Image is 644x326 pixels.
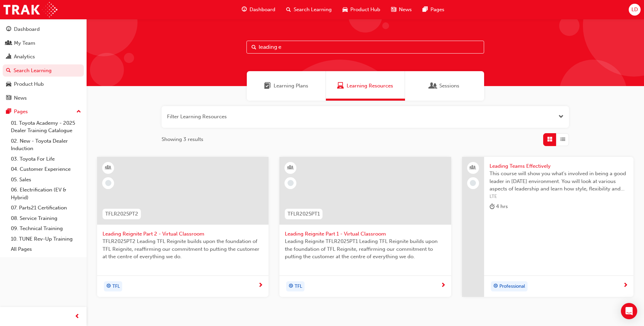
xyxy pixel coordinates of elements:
a: My Team [3,37,84,49]
span: guage-icon [242,5,247,14]
span: news-icon [6,95,11,101]
span: This course will show you what's involved in being a good leader in [DATE] environment. You will ... [490,170,628,193]
span: target-icon [493,282,498,291]
span: Showing 3 results [162,136,203,143]
span: prev-icon [75,312,80,321]
span: chart-icon [6,54,11,60]
span: TFLR2025PT2 [105,210,138,218]
a: Product Hub [3,78,84,90]
a: TFLR2025PT2Leading Reignite Part 2 - Virtual ClassroomTFLR2025PT2 Leading TFL Reignite builds upo... [97,157,269,297]
span: pages-icon [6,109,11,115]
div: Pages [14,108,28,116]
input: Search... [246,41,484,54]
span: guage-icon [6,26,11,33]
span: Leading Teams Effectively [490,162,628,170]
button: Open the filter [558,113,564,121]
span: search-icon [286,5,291,14]
a: car-iconProduct Hub [337,3,386,17]
span: car-icon [343,5,348,14]
a: 03. Toyota For Life [8,154,84,164]
span: Learning Plans [274,82,308,90]
div: Dashboard [14,25,40,33]
span: Learning Plans [264,82,271,90]
span: up-icon [76,107,81,116]
span: LTE [490,193,628,201]
div: News [14,94,27,102]
div: Analytics [14,53,35,61]
span: people-icon [471,163,475,172]
span: search-icon [6,68,11,74]
a: 01. Toyota Academy - 2025 Dealer Training Catalogue [8,118,84,136]
a: 05. Sales [8,175,84,185]
span: learningRecordVerb_NONE-icon [105,180,111,186]
span: target-icon [106,282,111,291]
span: learningRecordVerb_NONE-icon [288,180,294,186]
button: DashboardMy TeamAnalyticsSearch LearningProduct HubNews [3,22,84,105]
span: Product Hub [350,6,380,14]
span: Sessions [439,82,459,90]
span: people-icon [6,40,11,46]
button: Pages [3,105,84,118]
span: Professional [499,283,525,290]
a: Analytics [3,50,84,63]
span: learningResourceType_INSTRUCTOR_LED-icon [288,163,293,172]
span: target-icon [289,282,293,291]
a: 09. Technical Training [8,223,84,234]
a: Learning PlansLearning Plans [247,71,326,101]
span: TFL [295,283,302,290]
span: List [560,136,565,143]
span: car-icon [6,81,11,87]
div: Open Intercom Messenger [621,303,637,319]
span: Search Learning [294,6,332,14]
a: Learning ResourcesLearning Resources [326,71,405,101]
span: TFLR2025PT2 Leading TFL Reignite builds upon the foundation of TFL Reignite, reaffirming our comm... [103,238,263,261]
img: Trak [3,2,57,17]
span: Leading Reignite TFLR2025PT1 Leading TFL Reignite builds upon the foundation of TFL Reignite, rea... [285,238,445,261]
span: Grid [547,136,552,143]
a: guage-iconDashboard [236,3,281,17]
a: TFLR2025PT1Leading Reignite Part 1 - Virtual ClassroomLeading Reignite TFLR2025PT1 Leading TFL Re... [279,157,451,297]
span: duration-icon [490,202,495,211]
span: learningRecordVerb_NONE-icon [470,180,476,186]
span: News [399,6,412,14]
span: Leading Reignite Part 2 - Virtual Classroom [103,230,263,238]
a: search-iconSearch Learning [281,3,337,17]
a: 10. TUNE Rev-Up Training [8,234,84,244]
a: news-iconNews [386,3,417,17]
a: pages-iconPages [417,3,450,17]
span: Learning Resources [337,82,344,90]
a: 02. New - Toyota Dealer Induction [8,136,84,154]
span: next-icon [623,283,628,289]
div: 4 hrs [490,202,508,211]
div: Product Hub [14,80,44,88]
a: 04. Customer Experience [8,164,84,175]
a: Leading Teams EffectivelyThis course will show you what's involved in being a good leader in [DAT... [462,157,633,297]
span: next-icon [258,283,263,289]
span: pages-icon [423,5,428,14]
a: 06. Electrification (EV & Hybrid) [8,185,84,203]
a: SessionsSessions [405,71,484,101]
a: News [3,92,84,104]
span: Leading Reignite Part 1 - Virtual Classroom [285,230,445,238]
span: TFL [112,283,120,290]
button: LD [629,4,641,16]
span: news-icon [391,5,396,14]
a: Dashboard [3,23,84,36]
span: learningResourceType_INSTRUCTOR_LED-icon [106,163,111,172]
span: Search [252,43,256,51]
span: Dashboard [250,6,275,14]
span: Sessions [430,82,437,90]
span: next-icon [441,283,446,289]
span: TFLR2025PT1 [288,210,320,218]
span: Learning Resources [347,82,393,90]
a: Search Learning [3,64,84,77]
span: LD [631,6,638,14]
span: Pages [430,6,444,14]
a: All Pages [8,244,84,254]
a: 08. Service Training [8,213,84,224]
a: 07. Parts21 Certification [8,203,84,213]
div: My Team [14,39,35,47]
